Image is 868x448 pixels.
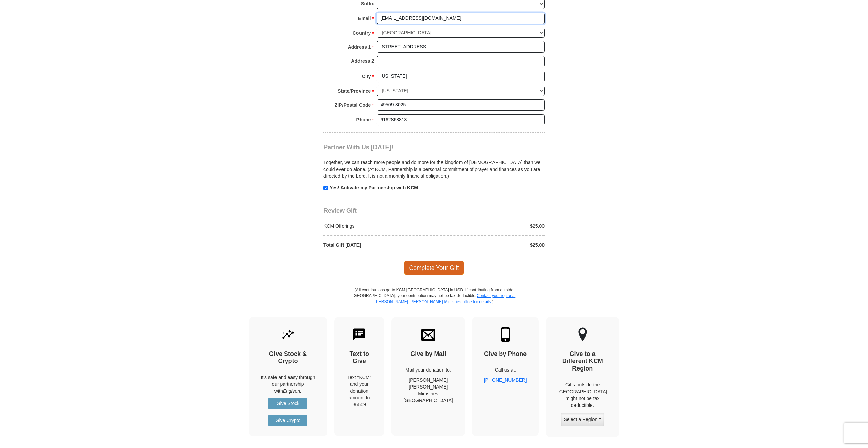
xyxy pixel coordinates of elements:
[558,381,607,409] p: Gifts outside the [GEOGRAPHIC_DATA] might not be tax deductible.
[330,185,418,190] strong: Yes! Activate my Partnership with KCM
[352,327,366,342] img: text-to-give.svg
[421,327,435,342] img: envelope.svg
[320,223,434,229] div: KCM Offerings
[484,377,527,383] a: [PHONE_NUMBER]
[335,100,371,110] strong: ZIP/Postal Code
[484,350,527,358] h4: Give by Phone
[561,413,604,426] button: Select a Region
[358,14,371,23] strong: Email
[351,56,374,66] strong: Address 2
[404,261,464,275] span: Complete Your Gift
[346,374,373,408] div: Text "KCM" and your donation amount to 36609
[374,293,515,304] a: Contact your regional [PERSON_NAME] [PERSON_NAME] Ministries office for details.
[320,242,434,248] div: Total Gift [DATE]
[353,28,371,38] strong: Country
[403,350,453,358] h4: Give by Mail
[323,159,545,179] p: Together, we can reach more people and do more for the kingdom of [DEMOGRAPHIC_DATA] than we coul...
[578,327,587,342] img: other-region
[348,42,371,52] strong: Address 1
[323,144,394,151] span: Partner With Us [DATE]!
[362,72,371,81] strong: City
[403,366,453,373] p: Mail your donation to:
[498,327,513,342] img: mobile.svg
[356,115,371,124] strong: Phone
[338,86,371,96] strong: State/Province
[283,388,301,394] i: Engiven.
[434,223,548,229] div: $25.00
[268,415,307,426] a: Give Crypto
[323,207,357,214] span: Review Gift
[484,366,527,373] p: Call us at:
[346,350,373,365] h4: Text to Give
[261,374,315,394] p: It's safe and easy through our partnership with
[558,350,607,373] h4: Give to a Different KCM Region
[261,350,315,365] h4: Give Stock & Crypto
[403,377,453,404] p: [PERSON_NAME] [PERSON_NAME] Ministries [GEOGRAPHIC_DATA]
[281,327,295,342] img: give-by-stock.svg
[434,242,548,248] div: $25.00
[352,287,516,317] p: (All contributions go to KCM [GEOGRAPHIC_DATA] in USD. If contributing from outside [GEOGRAPHIC_D...
[268,398,307,409] a: Give Stock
